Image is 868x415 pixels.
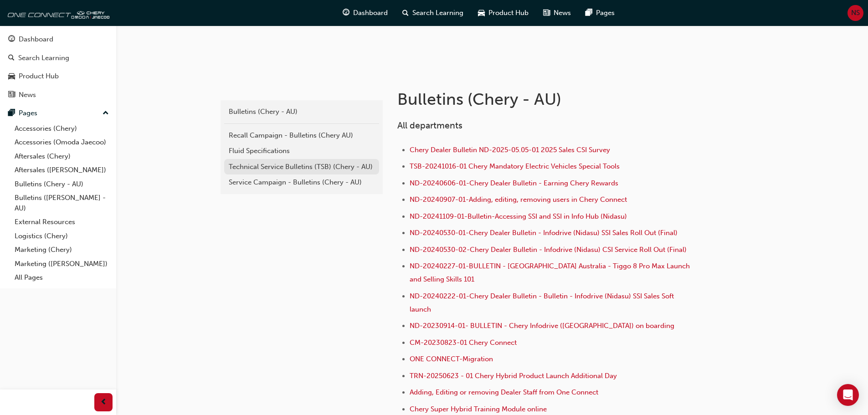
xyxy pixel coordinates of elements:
a: Bulletins (Chery - AU) [224,104,379,120]
div: Bulletins (Chery - AU) [229,107,375,117]
div: Open Intercom Messenger [837,384,859,406]
a: News [4,87,113,103]
span: car-icon [478,7,485,19]
a: Chery Dealer Bulletin ND-2025-05.05-01 2025 Sales CSI Survey [410,146,610,154]
button: Pages [4,105,113,122]
a: news-iconNews [536,4,578,22]
div: Recall Campaign - Bulletins (Chery AU) [229,130,375,141]
a: Product Hub [4,68,113,85]
img: oneconnect [5,4,109,22]
a: search-iconSearch Learning [395,4,471,22]
a: Fluid Specifications [224,143,379,159]
span: news-icon [543,7,550,19]
a: Marketing ([PERSON_NAME]) [11,257,113,271]
a: Service Campaign - Bulletins (Chery - AU) [224,174,379,190]
a: ND-20240606-01-Chery Dealer Bulletin - Earning Chery Rewards [410,179,618,187]
span: Dashboard [353,8,388,18]
a: Chery Super Hybrid Training Module online [410,405,547,413]
span: pages-icon [586,7,592,19]
a: Marketing (Chery) [11,243,113,257]
div: Product Hub [19,71,59,82]
a: CM-20230823-01 Chery Connect [410,338,517,347]
div: Pages [19,108,37,118]
span: guage-icon [8,36,15,44]
a: car-iconProduct Hub [471,4,536,22]
a: ND-20241109-01-Bulletin-Accessing SSI and SSI in Info Hub (Nidasu) [410,212,627,220]
span: Search Learning [412,8,463,18]
span: guage-icon [343,7,349,19]
a: All Pages [11,271,113,285]
a: Aftersales (Chery) [11,149,113,164]
a: ND-20240227-01-BULLETIN - [GEOGRAPHIC_DATA] Australia - Tiggo 8 Pro Max Launch and Selling Skills... [410,262,692,283]
a: pages-iconPages [578,4,622,22]
a: Aftersales ([PERSON_NAME]) [11,163,113,177]
span: All departments [397,120,462,131]
a: Logistics (Chery) [11,229,113,243]
button: NS [847,5,863,21]
div: Technical Service Bulletins (TSB) (Chery - AU) [229,162,375,172]
a: Adding, Editing or removing Dealer Staff from One Connect [410,388,598,396]
a: ND-20230914-01- BULLETIN - Chery Infodrive ([GEOGRAPHIC_DATA]) on boarding [410,322,674,330]
div: Dashboard [19,34,53,45]
a: Recall Campaign - Bulletins (Chery AU) [224,128,379,143]
button: DashboardSearch LearningProduct HubNews [4,29,113,105]
h1: Bulletins (Chery - AU) [397,89,696,109]
a: Bulletins (Chery - AU) [11,177,113,191]
a: Search Learning [4,50,113,67]
span: Product Hub [488,8,529,18]
a: ND-20240530-01-Chery Dealer Bulletin - Infodrive (Nidasu) SSI Sales Roll Out (Final) [410,229,678,237]
div: News [19,90,36,100]
a: guage-iconDashboard [335,4,395,22]
a: Technical Service Bulletins (TSB) (Chery - AU) [224,159,379,175]
a: TSB-20241016-01 Chery Mandatory Electric Vehicles Special Tools [410,162,620,170]
a: TRN-20250623 - 01 Chery Hybrid Product Launch Additional Day [410,372,617,380]
span: prev-icon [100,397,107,408]
span: pages-icon [8,109,15,118]
a: Dashboard [4,31,113,48]
a: ND-20240530-02-Chery Dealer Bulletin - Infodrive (Nidasu) CSI Service Roll Out (Final) [410,246,687,254]
a: Accessories (Omoda Jaecoo) [11,135,113,149]
span: news-icon [8,91,15,99]
a: Accessories (Chery) [11,122,113,136]
a: External Resources [11,215,113,229]
span: News [554,8,571,18]
a: Bulletins ([PERSON_NAME] - AU) [11,191,113,215]
a: ND-20240222-01-Chery Dealer Bulletin - Bulletin - Infodrive (Nidasu) SSI Sales Soft launch [410,292,676,313]
a: ND-20240907-01-Adding, editing, removing users in Chery Connect [410,195,627,204]
span: Pages [596,8,615,18]
div: Service Campaign - Bulletins (Chery - AU) [229,177,375,188]
div: Fluid Specifications [229,146,375,156]
a: ONE CONNECT-Migration [410,355,493,363]
div: Search Learning [18,53,69,63]
span: up-icon [103,108,109,119]
span: search-icon [8,54,15,62]
span: car-icon [8,72,15,81]
span: search-icon [402,7,409,19]
span: NS [851,8,860,18]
